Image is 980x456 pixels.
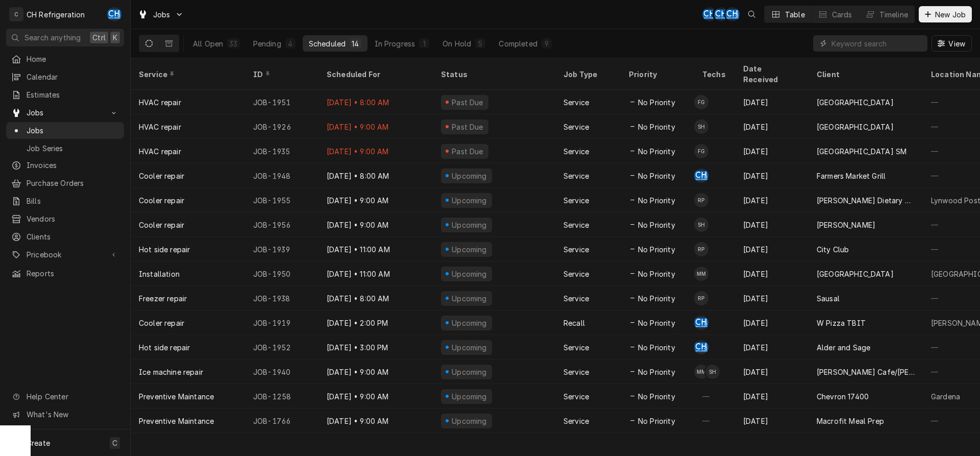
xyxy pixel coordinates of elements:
[139,195,184,206] div: Cooler repair
[563,391,589,402] div: Service
[638,293,675,304] span: No Priority
[563,146,589,157] div: Service
[318,90,433,114] div: [DATE] • 8:00 AM
[817,293,840,304] div: Sausal
[245,409,318,433] div: JOB-1766
[544,38,550,49] div: 9
[694,193,708,207] div: Ruben Perez's Avatar
[735,237,808,261] div: [DATE]
[27,9,85,20] div: CH Refrigeration
[318,310,433,335] div: [DATE] • 2:00 PM
[694,365,708,379] div: MM
[694,291,708,305] div: Ruben Perez's Avatar
[694,119,708,134] div: SH
[694,218,708,232] div: Steven Hiraga's Avatar
[6,246,124,263] a: Go to Pricebook
[6,157,124,174] a: Invoices
[477,38,483,49] div: 5
[638,367,675,377] span: No Priority
[229,38,237,49] div: 33
[139,416,214,426] div: Preventive Maintance
[725,7,740,21] div: Chris Hiraga's Avatar
[638,146,675,157] span: No Priority
[817,391,869,402] div: Chevron 17400
[245,286,318,310] div: JOB-1938
[694,291,708,305] div: RP
[6,29,124,46] button: Search anythingCtrlK
[27,196,119,206] span: Bills
[694,119,708,134] div: Steven Hiraga's Avatar
[694,144,708,158] div: Fred Gonzalez's Avatar
[6,86,124,103] a: Estimates
[451,416,488,426] div: Upcoming
[421,38,427,49] div: 1
[817,244,849,255] div: City Club
[245,335,318,359] div: JOB-1952
[6,122,124,139] a: Jobs
[638,318,675,328] span: No Priority
[743,63,798,85] div: Date Received
[638,269,675,279] span: No Priority
[563,220,589,230] div: Service
[134,6,188,23] a: Go to Jobs
[735,409,808,433] div: [DATE]
[832,9,852,20] div: Cards
[879,9,908,20] div: Timeline
[6,51,124,67] a: Home
[27,391,118,402] span: Help Center
[451,146,485,157] div: Past Due
[245,384,318,409] div: JOB-1258
[27,268,119,279] span: Reports
[6,140,124,157] a: Job Series
[451,195,488,206] div: Upcoming
[735,286,808,310] div: [DATE]
[563,293,589,304] div: Service
[714,7,728,21] div: CH
[817,342,870,353] div: Alder and Sage
[27,213,119,224] span: Vendors
[932,35,972,52] button: View
[735,384,808,409] div: [DATE]
[563,97,589,108] div: Service
[817,220,875,230] div: [PERSON_NAME]
[139,97,181,108] div: HVAC repair
[27,143,119,154] span: Job Series
[6,228,124,245] a: Clients
[451,318,488,328] div: Upcoming
[139,318,184,328] div: Cooler repair
[6,68,124,85] a: Calendar
[694,384,735,409] div: —
[735,90,808,114] div: [DATE]
[27,178,119,188] span: Purchase Orders
[817,146,906,157] div: [GEOGRAPHIC_DATA] SM
[694,242,708,256] div: RP
[499,38,537,49] div: Completed
[694,169,708,183] div: Chris Hiraga's Avatar
[139,171,184,181] div: Cooler repair
[451,293,488,304] div: Upcoming
[245,90,318,114] div: JOB-1951
[139,220,184,230] div: Cooler repair
[451,220,488,230] div: Upcoming
[139,269,180,279] div: Installation
[6,193,124,209] a: Bills
[694,144,708,158] div: FG
[318,261,433,286] div: [DATE] • 11:00 AM
[744,6,760,22] button: Open search
[563,318,585,328] div: Recall
[245,359,318,384] div: JOB-1940
[318,384,433,409] div: [DATE] • 9:00 AM
[694,169,708,183] div: CH
[638,171,675,181] span: No Priority
[253,69,308,80] div: ID
[139,69,235,80] div: Service
[318,286,433,310] div: [DATE] • 8:00 AM
[694,267,708,281] div: Moises Melena's Avatar
[694,193,708,207] div: RP
[694,218,708,232] div: SH
[817,318,866,328] div: W Pizza TBIT
[946,38,967,49] span: View
[694,316,708,330] div: Chris Hiraga's Avatar
[451,367,488,377] div: Upcoming
[107,7,121,21] div: CH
